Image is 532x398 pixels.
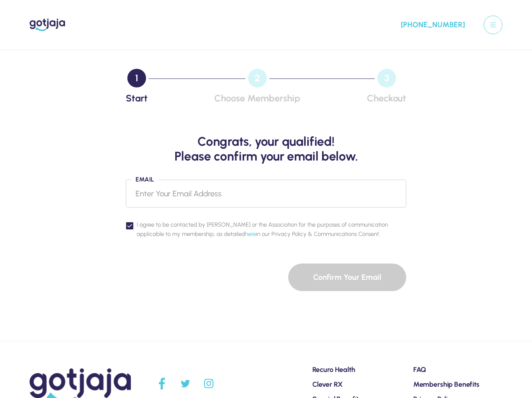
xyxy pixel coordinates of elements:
a: Membership Benefits [413,381,479,388]
a: Clever RX [312,381,343,388]
label: Email [132,176,158,183]
a: FAQ [413,366,426,374]
div: 2 [248,69,267,87]
div: 3 [377,69,396,87]
div: 1 [127,69,146,87]
a: [PHONE_NUMBER] [396,19,465,31]
a: here [245,230,256,237]
p: Checkout [367,94,406,103]
h3: Congrats, your qualified! Please confirm your email below. [126,134,406,164]
span: Membership Benefits [413,380,479,389]
p: Choose Membership [214,94,300,103]
img: GotJaja [30,19,65,31]
span: I agree to be contacted by [PERSON_NAME] or the Association for the purposes of communication app... [137,220,406,239]
span: [PHONE_NUMBER] [401,19,465,31]
p: Start [126,94,148,103]
span: Clever RX [312,380,343,389]
a: Recuro Health [312,366,355,374]
span: FAQ [413,365,426,374]
span: Recuro Health [312,365,355,374]
input: Enter Your Email Address [126,180,406,208]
